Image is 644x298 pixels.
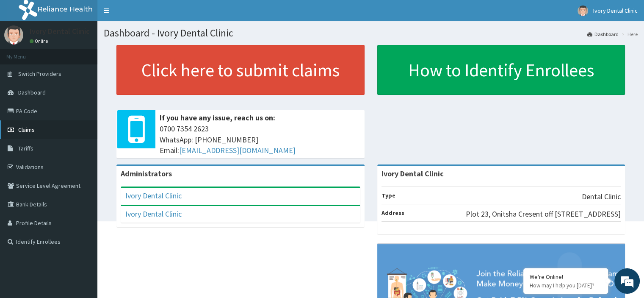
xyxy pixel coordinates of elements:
textarea: Type your message and hit 'Enter' [4,204,161,234]
div: Chat with us now [44,47,142,58]
p: Ivory Dental Clinic [30,28,90,35]
img: User Image [578,6,588,16]
span: Dashboard [18,89,46,96]
div: We're Online! [530,273,602,281]
p: Plot 23, Onitsha Cresent off [STREET_ADDRESS] [466,209,621,220]
span: Tariffs [18,145,33,152]
b: Type [381,192,395,199]
div: Minimize live chat window [139,4,159,25]
p: How may I help you today? [530,282,602,289]
a: Dashboard [587,31,619,38]
img: User Image [4,25,23,45]
h1: Dashboard - Ivory Dental Clinic [104,28,638,39]
a: Click here to submit claims [116,45,365,95]
strong: Ivory Dental Clinic [381,169,444,178]
p: Dental Clinic [582,191,621,202]
span: 0700 7354 2623 WhatsApp: [PHONE_NUMBER] Email: [160,123,360,156]
span: We're online! [49,93,117,178]
a: Ivory Dental Clinic [125,191,182,201]
span: Switch Providers [18,70,61,78]
li: Here [619,31,638,38]
a: How to Identify Enrollees [377,45,625,95]
a: Online [30,38,50,44]
a: Ivory Dental Clinic [125,209,182,219]
span: Ivory Dental Clinic [593,7,638,14]
a: [EMAIL_ADDRESS][DOMAIN_NAME] [179,145,296,155]
img: d_794563401_company_1708531726252_794563401 [16,42,34,64]
b: If you have any issue, reach us on: [160,113,275,123]
span: Claims [18,126,35,134]
b: Administrators [121,169,172,178]
b: Address [381,209,404,217]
